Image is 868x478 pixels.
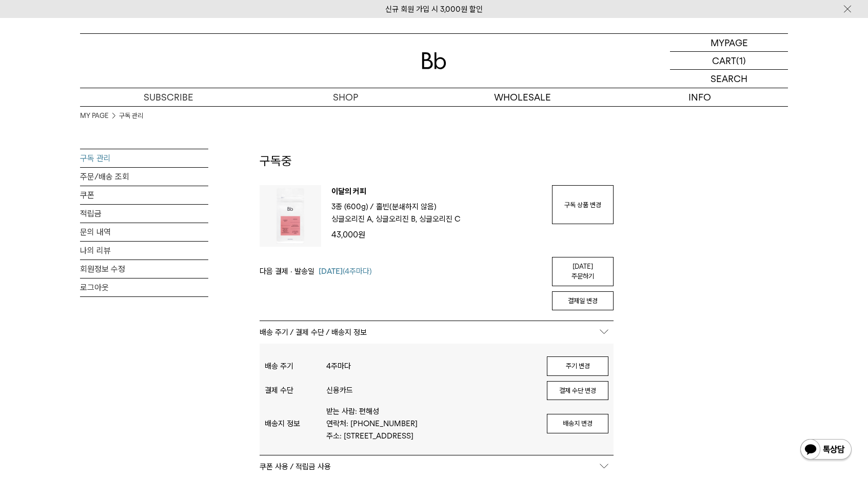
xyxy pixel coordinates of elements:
p: 배송 주기 / 결제 수단 / 배송지 정보 [260,321,614,344]
p: CART [712,52,736,69]
a: 로그아웃 [80,278,208,296]
p: 이달의 커피 [331,185,542,201]
span: 다음 결제 · 발송일 [260,265,314,277]
button: 배송지 변경 [547,414,608,433]
p: INFO [611,88,788,106]
a: 쿠폰 [80,186,208,204]
a: 적립금 [80,205,208,223]
p: 43,000 [331,228,542,242]
a: 구독 상품 변경 [552,185,614,224]
a: 회원정보 수정 [80,260,208,278]
button: 결제일 변경 [552,291,614,311]
img: 카카오톡 채널 1:1 채팅 버튼 [799,438,853,463]
a: 구독 관리 [80,149,208,167]
a: 구독 관리 [119,111,143,121]
a: MY PAGE [80,111,109,121]
p: 연락처: [PHONE_NUMBER] [326,417,537,430]
p: WHOLESALE [434,88,611,106]
img: 상품이미지 [260,185,321,247]
img: 로고 [422,52,446,69]
span: 3종 (600g) / [331,202,374,211]
div: 결제 수단 [265,386,326,395]
a: [DATE] 주문하기 [552,257,614,286]
p: 받는 사람: 편해성 [326,405,537,417]
a: 나의 리뷰 [80,242,208,260]
a: 신규 회원 가입 시 3,000원 할인 [385,5,483,14]
span: (4주마다) [319,265,372,277]
a: MYPAGE [670,34,788,52]
p: (1) [736,52,746,69]
span: [DATE] [319,267,343,276]
p: 4주마다 [326,360,537,372]
a: SUBSCRIBE [80,88,257,106]
a: CART (1) [670,52,788,70]
p: 주소: [STREET_ADDRESS] [326,430,537,442]
button: 결제 수단 변경 [547,381,608,401]
a: 문의 내역 [80,223,208,241]
p: MYPAGE [711,34,748,51]
a: SHOP [257,88,434,106]
p: 쿠폰 사용 / 적립금 사용 [260,455,614,478]
div: 배송지 정보 [265,419,326,428]
div: 배송 주기 [265,362,326,371]
p: 신용카드 [326,384,537,396]
h2: 구독중 [260,152,614,185]
p: SEARCH [711,70,747,88]
button: 주기 변경 [547,356,608,376]
a: 주문/배송 조회 [80,168,208,186]
p: 홀빈(분쇄하지 않음) [376,201,437,213]
p: 싱글오리진 A, 싱글오리진 B, 싱글오리진 C [331,213,461,225]
span: 원 [358,230,365,240]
